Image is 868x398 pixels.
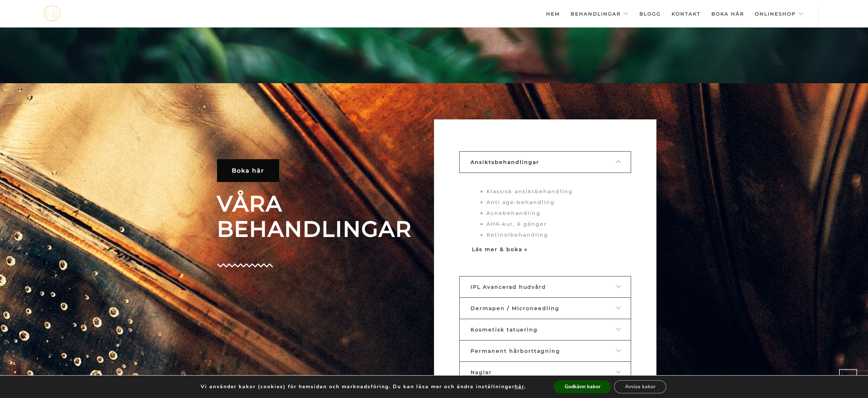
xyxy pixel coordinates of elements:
[472,246,528,253] a: Läs mer & boka »
[639,1,661,26] a: Blogg
[571,1,629,26] a: Behandlingar
[232,167,264,174] span: Boka här
[459,340,631,362] a: Permanent hårborttagning
[486,219,618,229] li: AHA-kur, 6 gånger
[471,284,546,290] span: IPL Avancerad hudvård
[471,159,539,165] span: Ansiktsbehandlingar
[486,186,618,197] li: Klassisk ansiktbehandling
[711,1,744,26] a: Boka här
[614,380,666,393] button: Avvisa kakor
[43,5,60,22] a: mjstudio mjstudio mjstudio
[486,197,618,208] li: Anti age-behandling
[217,159,279,182] a: Boka här
[471,305,559,312] span: Dermapen / Microneedling
[546,1,560,26] a: Hem
[471,348,560,354] span: Permanent hårborttagning
[515,384,524,390] button: här
[217,216,429,242] span: BEHANDLINGAR
[471,369,492,376] span: Naglar
[459,361,631,383] a: Naglar
[672,1,701,26] a: Kontakt
[459,319,631,340] a: Kosmetisk tatuering
[554,380,611,393] button: Godkänn kakor
[459,297,631,319] a: Dermapen / Microneedling
[755,1,804,26] a: Onlineshop
[201,384,526,390] p: Vi använder kakor (cookies) för hemsidan och marknadsföring. Du kan läsa mer och ändra inställnin...
[486,229,618,240] li: Retinolbehandling
[459,276,631,298] a: IPL Avancerad hudvård
[486,208,618,219] li: Acnebehandling
[217,263,273,267] img: Group-4-copy-8
[43,5,60,22] img: mjstudio
[459,151,631,173] a: Ansiktsbehandlingar
[217,191,429,216] span: VÅRA
[471,326,538,333] span: Kosmetisk tatuering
